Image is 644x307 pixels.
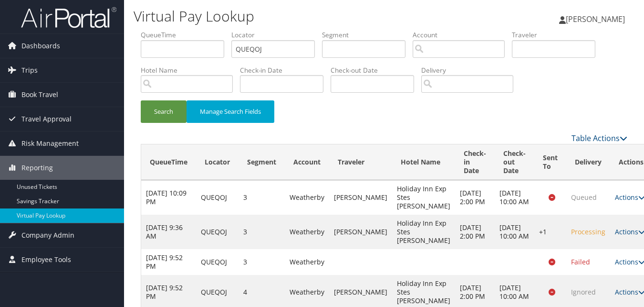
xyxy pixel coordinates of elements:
th: Check-out Date: activate to sort column descending [495,144,534,180]
button: Search [141,100,187,123]
h1: Virtual Pay Lookup [134,6,467,26]
th: Traveler: activate to sort column ascending [329,144,392,180]
th: QueueTime: activate to sort column ascending [141,144,196,180]
label: Locator [231,30,322,40]
span: Travel Approval [21,107,72,131]
label: Delivery [421,66,520,75]
td: [DATE] 10:09 PM [141,180,196,215]
span: Queued [571,193,597,202]
a: [PERSON_NAME] [559,5,634,33]
label: QueueTime [141,30,231,40]
span: Ignored [571,287,596,296]
span: [PERSON_NAME] [566,14,625,24]
td: Holiday Inn Exp Stes [PERSON_NAME] [392,215,455,249]
td: [PERSON_NAME] [329,215,392,249]
span: Failed [571,257,590,266]
td: [DATE] 9:52 PM [141,249,196,275]
td: +1 [534,215,566,249]
label: Check-out Date [331,66,421,75]
span: Employee Tools [21,248,71,272]
td: 3 [239,180,285,215]
td: 3 [239,215,285,249]
td: [DATE] 9:36 AM [141,215,196,249]
span: Risk Management [21,132,79,155]
th: Delivery: activate to sort column ascending [566,144,610,180]
td: [DATE] 2:00 PM [455,215,495,249]
label: Segment [322,30,413,40]
td: Weatherby [285,215,329,249]
th: Sent To: activate to sort column ascending [534,144,566,180]
label: Account [413,30,512,40]
span: Reporting [21,156,53,180]
td: [DATE] 10:00 AM [495,215,534,249]
td: QUEQOJ [196,215,239,249]
td: [DATE] 2:00 PM [455,180,495,215]
td: QUEQOJ [196,249,239,275]
label: Check-in Date [240,66,331,75]
td: [PERSON_NAME] [329,180,392,215]
span: Dashboards [21,34,60,58]
td: Holiday Inn Exp Stes [PERSON_NAME] [392,180,455,215]
td: Weatherby [285,180,329,215]
th: Locator: activate to sort column ascending [196,144,239,180]
label: Traveler [512,30,602,40]
span: Processing [571,227,605,236]
span: Trips [21,58,38,82]
th: Hotel Name: activate to sort column ascending [392,144,455,180]
button: Manage Search Fields [187,100,274,123]
th: Account: activate to sort column ascending [285,144,329,180]
td: Weatherby [285,249,329,275]
a: Table Actions [571,133,627,143]
span: Book Travel [21,83,58,107]
td: 3 [239,249,285,275]
td: QUEQOJ [196,180,239,215]
img: airportal-logo.png [21,6,116,29]
th: Check-in Date: activate to sort column ascending [455,144,495,180]
td: [DATE] 10:00 AM [495,180,534,215]
span: Company Admin [21,223,74,247]
th: Segment: activate to sort column ascending [239,144,285,180]
label: Hotel Name [141,66,240,75]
